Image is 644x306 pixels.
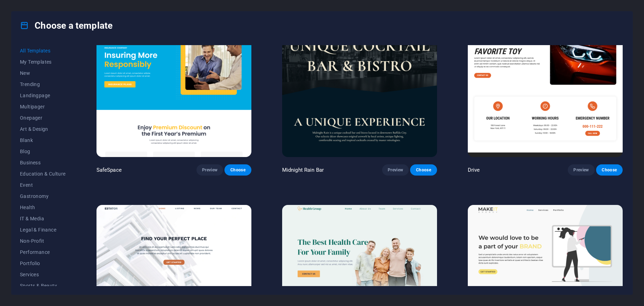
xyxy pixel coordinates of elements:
button: Blank [20,135,66,146]
h4: Choose a template [20,20,113,31]
button: IT & Media [20,213,66,224]
button: Sports & Beauty [20,280,66,291]
span: Sports & Beauty [20,283,66,289]
span: Onepager [20,115,66,121]
span: Blank [20,137,66,143]
button: Choose [410,164,437,176]
button: Choose [596,164,623,176]
span: Preview [573,167,589,173]
span: My Templates [20,59,66,65]
img: Drive [468,14,623,157]
button: Choose [224,164,251,176]
span: Business [20,160,66,165]
button: Event [20,179,66,191]
button: Preview [196,164,223,176]
p: SafeSpace [96,166,122,173]
span: Trending [20,81,66,87]
button: My Templates [20,56,66,67]
span: Choose [416,167,431,173]
button: Business [20,157,66,168]
button: Onepager [20,112,66,123]
span: Blog [20,149,66,154]
span: Multipager [20,104,66,109]
button: Preview [382,164,409,176]
span: New [20,70,66,76]
button: Trending [20,79,66,90]
span: Services [20,272,66,277]
span: Non-Profit [20,238,66,244]
span: Legal & Finance [20,227,66,233]
button: Services [20,269,66,280]
span: Preview [202,167,217,173]
span: All Templates [20,48,66,54]
span: Choose [602,167,617,173]
span: Education & Culture [20,171,66,177]
button: Portfolio [20,258,66,269]
span: Choose [230,167,245,173]
span: Gastronomy [20,193,66,199]
button: Performance [20,247,66,258]
button: Preview [568,164,594,176]
button: Blog [20,146,66,157]
span: Event [20,182,66,188]
span: Performance [20,249,66,255]
button: All Templates [20,45,66,56]
button: Legal & Finance [20,224,66,235]
span: Preview [388,167,403,173]
button: Landingpage [20,90,66,101]
img: Midnight Rain Bar [282,14,437,157]
p: Midnight Rain Bar [282,166,324,173]
button: Multipager [20,101,66,112]
button: Art & Design [20,123,66,135]
button: Health [20,202,66,213]
button: Non-Profit [20,235,66,247]
button: Gastronomy [20,191,66,202]
button: Education & Culture [20,168,66,179]
p: Drive [468,166,480,173]
button: New [20,67,66,79]
span: Health [20,205,66,210]
img: SafeSpace [96,14,251,157]
span: IT & Media [20,216,66,221]
span: Landingpage [20,93,66,98]
span: Portfolio [20,261,66,266]
span: Art & Design [20,126,66,132]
